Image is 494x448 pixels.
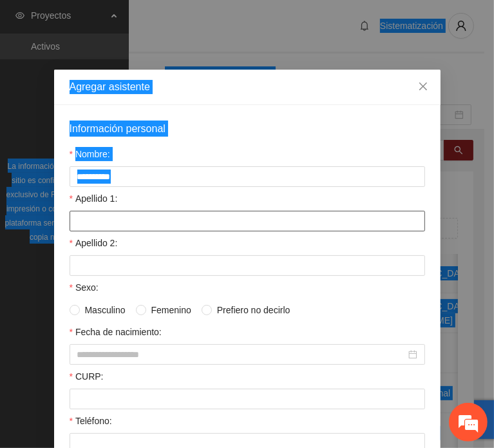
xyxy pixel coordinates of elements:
span: Masculino [80,303,131,317]
textarea: Escriba su mensaje aquí y haga clic en “Enviar” [6,306,245,351]
input: Nombre: [70,166,425,187]
div: Agregar asistente [70,80,425,94]
label: CURP: [70,369,104,384]
input: Apellido 1: [70,211,425,231]
button: Close [406,70,441,104]
div: Dejar un mensaje [67,66,216,83]
input: Fecha de nacimiento: [77,347,406,362]
span: Femenino [146,303,196,317]
input: Apellido 2: [70,255,425,276]
label: Fecha de nacimiento: [70,325,162,339]
span: Información personal [70,121,166,137]
em: Enviar [192,351,234,368]
label: Apellido 1: [70,191,118,206]
div: Minimizar ventana de chat en vivo [211,6,242,37]
span: Estamos sin conexión. Déjenos un mensaje. [24,149,227,279]
input: CURP: [70,389,425,409]
label: Sexo: [70,280,99,295]
label: Nombre: [70,147,110,161]
span: close [418,81,428,92]
span: Prefiero no decirlo [212,303,296,317]
label: Teléfono: [70,414,112,428]
label: Apellido 2: [70,236,118,250]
